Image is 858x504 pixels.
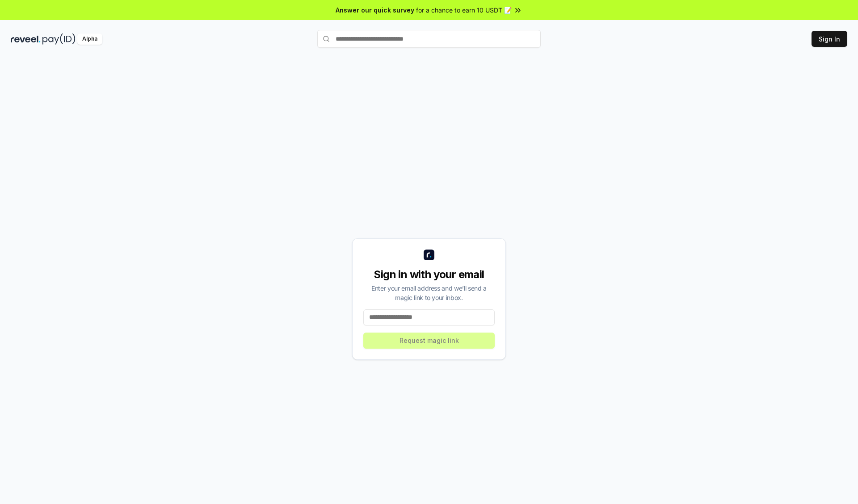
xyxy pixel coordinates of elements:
div: Sign in with your email [363,267,495,282]
span: for a chance to earn 10 USDT 📝 [416,5,512,15]
div: Alpha [77,33,102,45]
img: reveel_dark [11,33,41,45]
button: Sign In [812,31,847,47]
img: pay_id [42,33,76,45]
img: logo_small [424,250,434,260]
div: Enter your email address and we’ll send a magic link to your inbox. [363,283,495,302]
span: Answer our quick survey [336,5,414,15]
